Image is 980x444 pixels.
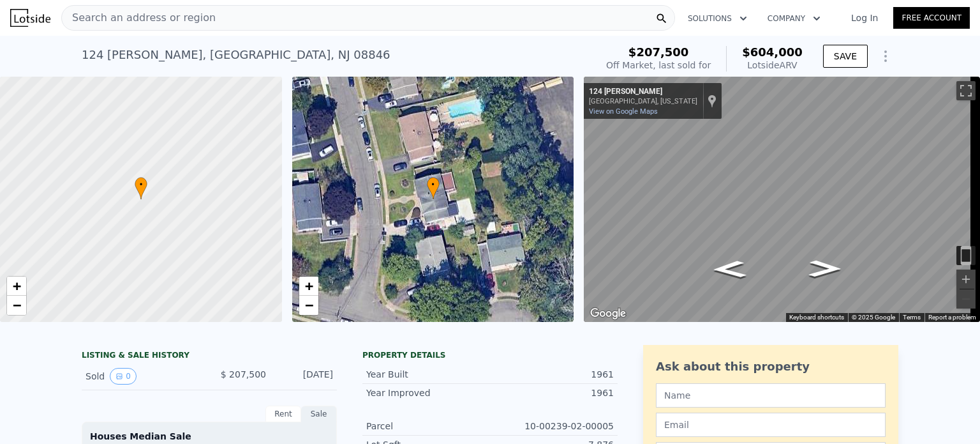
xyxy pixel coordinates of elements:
[276,368,333,385] div: [DATE]
[589,107,658,116] a: View on Google Maps
[304,278,313,294] span: +
[708,94,716,108] a: Show location on map
[427,179,440,190] span: •
[852,314,895,321] span: © 2025 Google
[427,177,440,199] div: •
[366,368,490,381] div: Year Built
[13,278,21,294] span: +
[656,358,886,376] div: Ask about this property
[7,296,26,315] a: Zoom out
[956,81,976,100] button: Toggle fullscreen view
[490,368,614,381] div: 1961
[85,368,199,385] div: Sold
[299,296,318,315] a: Zoom out
[366,420,490,433] div: Parcel
[90,430,329,443] div: Houses Median Sale
[362,350,618,360] div: Property details
[10,9,50,27] img: Lotside
[299,277,318,296] a: Zoom in
[823,45,868,68] button: SAVE
[62,10,216,26] span: Search an address or region
[893,7,970,29] a: Free Account
[956,270,976,289] button: Zoom in
[656,383,886,408] input: Name
[13,297,21,313] span: −
[589,87,697,97] div: 124 [PERSON_NAME]
[265,406,301,422] div: Rent
[589,97,697,105] div: [GEOGRAPHIC_DATA], [US_STATE]
[678,7,757,30] button: Solutions
[490,420,614,433] div: 10-00239-02-00005
[301,406,337,422] div: Sale
[757,7,831,30] button: Company
[928,314,976,321] a: Report a problem
[584,77,980,322] div: Map
[490,387,614,399] div: 1961
[135,179,147,190] span: •
[366,387,490,399] div: Year Improved
[82,350,337,363] div: LISTING & SALE HISTORY
[304,297,313,313] span: −
[789,313,844,322] button: Keyboard shortcuts
[628,45,689,59] span: $207,500
[698,257,761,282] path: Go North, Cindy Ct
[606,59,711,72] div: Off Market, last sold for
[956,246,976,265] button: Toggle motion tracking
[742,45,803,59] span: $604,000
[587,305,629,322] a: Open this area in Google Maps (opens a new window)
[584,77,980,322] div: Street View
[956,289,976,309] button: Zoom out
[221,369,266,379] span: $ 207,500
[135,177,147,199] div: •
[7,277,26,296] a: Zoom in
[110,368,137,385] button: View historical data
[873,43,898,69] button: Show Options
[82,46,390,64] div: 124 [PERSON_NAME] , [GEOGRAPHIC_DATA] , NJ 08846
[836,11,893,24] a: Log In
[742,59,803,72] div: Lotside ARV
[587,305,629,322] img: Google
[656,413,886,437] input: Email
[903,314,921,321] a: Terms
[795,256,854,281] path: Go South, Cindy Ct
